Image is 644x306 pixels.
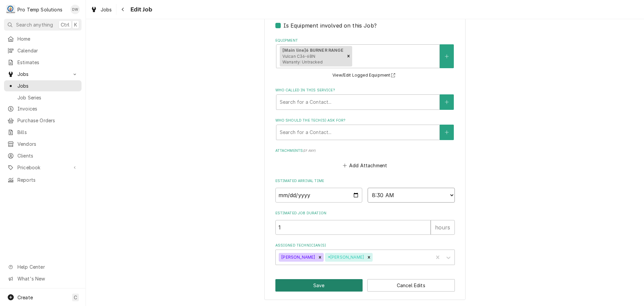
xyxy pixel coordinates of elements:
span: Home [17,35,78,42]
span: Job Series [17,94,78,101]
div: Button Group Row [275,279,455,292]
span: What's New [17,275,77,282]
div: [PERSON_NAME] [279,253,316,262]
span: Invoices [17,105,78,112]
a: Estimates [4,57,82,68]
div: P [6,5,15,14]
span: Help Center [17,263,77,270]
a: Invoices [4,103,82,114]
div: Dana Williams's Avatar [70,5,80,14]
div: Who should the tech(s) ask for? [275,118,455,140]
div: Button Group [275,279,455,292]
a: Purchase Orders [4,115,82,126]
span: Ctrl [61,21,69,28]
svg: Create New Contact [445,130,449,135]
span: Pricebook [17,164,68,171]
div: Estimated Job Duration [275,211,455,234]
div: *[PERSON_NAME] [325,253,365,262]
a: Bills [4,127,82,138]
input: Date [275,188,363,203]
label: Is Equipment involved on this Job? [283,21,377,30]
button: Create New Equipment [440,44,454,68]
div: Remove [object Object] [345,46,352,67]
span: Search anything [16,21,53,28]
span: Edit Job [128,5,152,14]
span: Estimates [17,59,78,66]
a: Vendors [4,138,82,149]
div: Assigned Technician(s) [275,243,455,265]
select: Time Select [368,188,455,203]
strong: [Main line] 6 BURNER RANGE [282,48,343,53]
span: Jobs [17,82,78,89]
a: Go to Jobs [4,69,82,80]
span: ( if any ) [303,149,316,152]
span: Reports [17,176,78,183]
a: Calendar [4,45,82,56]
span: Clients [17,152,78,159]
span: Calendar [17,47,78,54]
span: Jobs [17,71,68,78]
button: Create New Contact [440,94,454,110]
svg: Create New Contact [445,100,449,104]
span: Vendors [17,140,78,147]
span: Bills [17,129,78,136]
div: Pro Temp Solutions's Avatar [6,5,15,14]
button: Save [275,279,363,292]
a: Home [4,33,82,44]
div: Remove Dakota Williams [316,253,324,262]
label: Estimated Job Duration [275,211,455,216]
a: Go to Help Center [4,261,82,272]
a: Clients [4,150,82,161]
label: Equipment [275,38,455,43]
a: Job Series [4,92,82,103]
span: Vulcan C36-6BN Warranty: Untracked [282,54,323,65]
button: Create New Contact [440,125,454,140]
div: Estimated Arrival Time [275,178,455,202]
a: Jobs [88,4,115,15]
button: Cancel Edits [367,279,455,292]
a: Jobs [4,80,82,91]
a: Go to Pricebook [4,162,82,173]
div: Equipment Expected [275,12,455,30]
div: hours [431,220,455,235]
span: Create [17,295,33,300]
a: Reports [4,174,82,185]
div: Attachments [275,148,455,170]
svg: Create New Equipment [445,54,449,59]
div: Who called in this service? [275,88,455,110]
button: View/Edit Logged Equipment [331,71,398,80]
span: C [74,294,77,301]
div: Equipment [275,38,455,80]
button: Navigate back [118,4,128,15]
label: Who should the tech(s) ask for? [275,118,455,123]
label: Who called in this service? [275,88,455,93]
span: K [74,21,77,28]
span: Jobs [101,6,112,13]
div: Pro Temp Solutions [17,6,62,13]
button: Search anythingCtrlK [4,19,82,31]
a: Go to What's New [4,273,82,284]
span: Purchase Orders [17,117,78,124]
button: Add Attachment [341,161,388,170]
div: DW [70,5,80,14]
label: Assigned Technician(s) [275,243,455,248]
label: Estimated Arrival Time [275,178,455,184]
div: Remove *Kevin Williams [365,253,373,262]
label: Attachments [275,148,455,154]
